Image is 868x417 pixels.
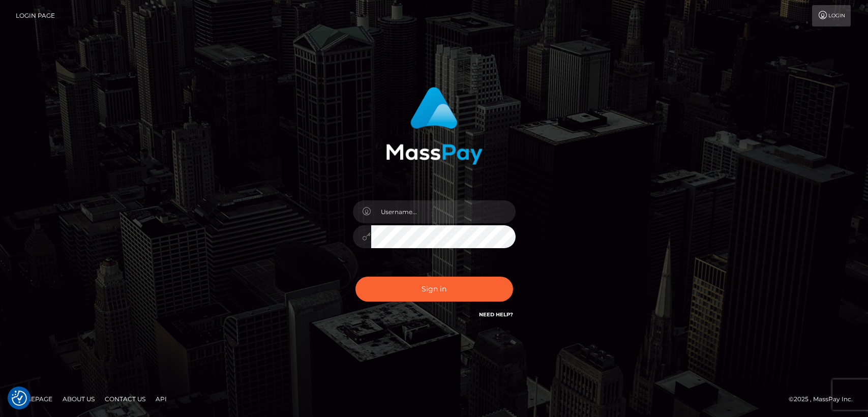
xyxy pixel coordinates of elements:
a: Homepage [11,391,56,407]
a: Login Page [16,5,55,26]
input: Username... [371,200,516,223]
a: Login [812,5,851,26]
img: MassPay Login [386,87,483,165]
button: Sign in [355,277,513,302]
button: Consent Preferences [12,391,27,406]
a: About Us [58,391,99,407]
a: Need Help? [479,311,513,318]
div: © 2025 , MassPay Inc. [789,394,860,405]
a: Contact Us [101,391,149,407]
a: API [152,391,171,407]
img: Revisit consent button [12,391,27,406]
